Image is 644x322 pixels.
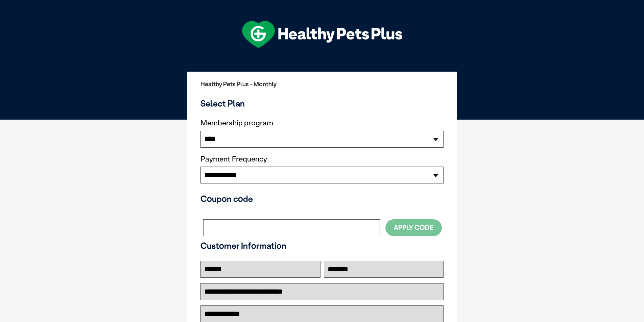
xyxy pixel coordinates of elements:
h3: Coupon code [200,194,444,204]
h3: Customer Information [200,241,444,251]
h2: Healthy Pets Plus - Monthly [200,81,444,88]
label: Payment Frequency [200,155,267,164]
button: Apply Code [385,219,442,236]
h3: Select Plan [200,98,444,108]
label: Membership program [200,119,444,127]
img: hpp-logo-landscape-green-white.png [242,21,402,48]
